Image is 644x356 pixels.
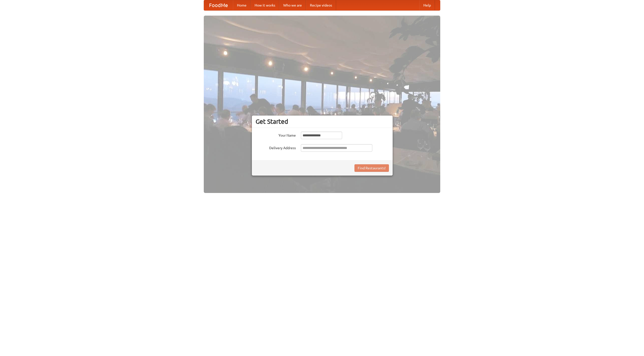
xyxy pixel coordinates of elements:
a: Help [419,0,435,10]
h3: Get Started [256,118,389,125]
a: FoodMe [204,0,233,10]
label: Your Name [256,132,296,138]
button: Find Restaurants! [354,164,389,172]
a: Recipe videos [306,0,336,10]
a: Who we are [279,0,306,10]
a: Home [233,0,251,10]
a: How it works [251,0,279,10]
label: Delivery Address [256,144,296,150]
